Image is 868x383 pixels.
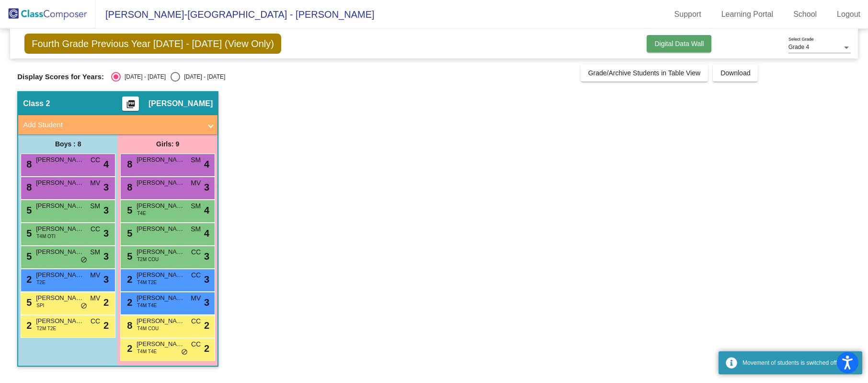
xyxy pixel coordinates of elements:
span: 4 [204,157,209,171]
span: 3 [103,249,109,263]
mat-expansion-panel-header: Add Student [18,115,217,134]
div: Boys : 8 [18,134,118,154]
span: [PERSON_NAME] [36,224,84,234]
span: CC [191,247,201,257]
span: 5 [24,228,32,239]
span: do_not_disturb_alt [80,256,87,264]
span: 5 [24,297,32,308]
span: 4 [204,226,209,240]
span: T4E [137,210,146,217]
span: 8 [24,159,32,169]
a: Logout [829,7,868,22]
span: 3 [204,272,209,287]
span: MV [191,178,201,188]
a: Support [667,7,709,22]
span: 2 [103,318,109,333]
span: 2 [24,320,32,331]
span: CC [91,155,100,165]
span: T4M T4E [137,348,157,355]
span: [PERSON_NAME] [36,247,84,257]
span: 3 [204,180,209,194]
mat-panel-title: Add Student [23,120,201,131]
span: [PERSON_NAME] [36,316,84,326]
a: Learning Portal [714,7,781,22]
span: 2 [125,274,132,285]
span: SM [90,247,100,257]
span: 3 [103,226,109,240]
span: [PERSON_NAME] [137,339,184,349]
span: T4M OTI [36,233,55,240]
a: School [786,7,824,22]
span: 3 [204,249,209,263]
span: SM [191,155,201,165]
span: [PERSON_NAME] [137,316,184,326]
span: 8 [125,182,132,192]
span: T4M T2E [137,279,157,286]
span: Display Scores for Years: [17,72,104,81]
span: 5 [125,205,132,215]
span: 4 [204,203,209,217]
span: 4 [103,157,109,171]
span: MV [90,178,100,188]
span: MV [90,293,100,303]
span: 2 [125,297,132,308]
span: CC [191,270,201,280]
span: Grade 4 [788,44,809,50]
span: 5 [24,205,32,215]
span: [PERSON_NAME] [36,293,84,303]
span: CC [191,339,201,349]
span: SPI [36,302,44,309]
span: do_not_disturb_alt [80,302,87,310]
span: [PERSON_NAME] [137,247,184,257]
span: Fourth Grade Previous Year [DATE] - [DATE] (View Only) [24,34,281,54]
div: Movement of students is switched off [742,359,855,367]
span: [PERSON_NAME] [137,155,184,165]
button: Digital Data Wall [647,35,711,52]
span: [PERSON_NAME] [137,201,184,211]
span: 3 [204,295,209,310]
span: [PERSON_NAME] [137,224,184,234]
span: 3 [103,203,109,217]
span: [PERSON_NAME] [36,155,84,165]
button: Print Students Details [122,96,139,111]
div: [DATE] - [DATE] [121,72,166,81]
span: Digital Data Wall [654,40,704,48]
span: MV [90,270,100,280]
span: 3 [103,180,109,194]
span: T4M T4E [137,302,157,309]
span: 8 [125,159,132,169]
span: T2M COU [137,256,159,263]
span: [PERSON_NAME] [137,293,184,303]
button: Download [713,64,758,82]
span: 2 [204,341,209,356]
button: Grade/Archive Students in Table View [581,64,708,82]
div: [DATE] - [DATE] [180,72,225,81]
span: SM [90,201,100,211]
span: CC [191,316,201,326]
div: Girls: 9 [118,134,217,154]
span: SM [191,201,201,211]
span: 2 [125,343,132,354]
span: 2 [103,295,109,310]
span: 5 [125,251,132,262]
span: [PERSON_NAME] [148,99,213,108]
span: [PERSON_NAME] [36,178,84,188]
span: 3 [103,272,109,287]
span: SM [191,224,201,234]
span: Grade/Archive Students in Table View [588,69,701,77]
span: 2 [24,274,32,285]
span: Download [720,69,750,77]
span: T2E [36,279,45,286]
span: Class 2 [23,99,50,108]
span: [PERSON_NAME]-[GEOGRAPHIC_DATA] - [PERSON_NAME] [96,7,375,22]
mat-icon: picture_as_pdf [125,99,137,113]
span: 8 [125,320,132,331]
span: T2M T2E [36,325,56,332]
span: 8 [24,182,32,192]
span: 5 [24,251,32,262]
span: T4M COU [137,325,159,332]
span: do_not_disturb_alt [181,348,188,356]
span: 2 [204,318,209,333]
span: [PERSON_NAME] [137,178,184,188]
span: MV [191,293,201,303]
